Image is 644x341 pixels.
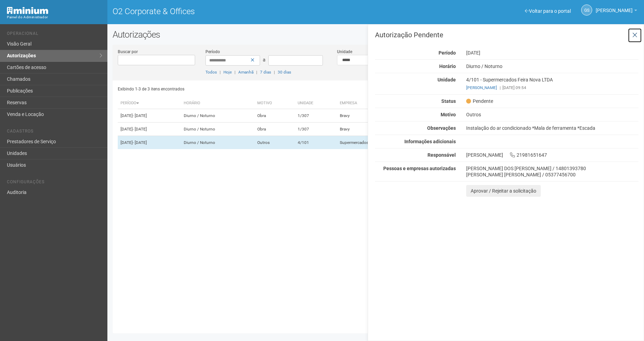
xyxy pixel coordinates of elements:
div: [DATE] [461,50,644,56]
div: Painel do Administrador [7,14,102,20]
span: Gabriela Souza [596,1,633,13]
strong: Observações [427,125,456,131]
td: Outros [254,136,295,149]
th: Horário [181,98,254,109]
a: Todos [205,70,217,75]
strong: Unidade [438,77,456,82]
th: Período [118,98,181,109]
td: Supermercados Feira Nova LTDA [337,136,466,149]
div: [DATE] 09:54 [466,85,638,91]
li: Cadastros [7,129,102,136]
li: Configurações [7,179,102,187]
strong: Período [439,50,456,56]
span: | [500,85,501,90]
span: - [DATE] [133,127,147,131]
td: [DATE] [118,109,181,123]
button: Aprovar / Rejeitar a solicitação [466,185,541,197]
strong: Pessoas e empresas autorizadas [383,166,456,171]
td: [DATE] [118,136,181,149]
td: Bravy [337,109,466,123]
span: a [263,57,266,62]
span: | [274,70,275,75]
strong: Responsável [427,152,456,158]
a: Voltar para o portal [525,8,571,14]
div: Exibindo 1-3 de 3 itens encontrados [118,84,374,94]
td: [DATE] [118,123,181,136]
a: [PERSON_NAME] [596,9,637,14]
td: 1/307 [295,109,337,123]
a: Hoje [223,70,232,75]
strong: Informações adicionais [404,139,456,144]
span: Pendente [466,98,493,104]
div: [PERSON_NAME] 21981651647 [461,152,644,158]
th: Unidade [295,98,337,109]
span: | [220,70,221,75]
td: Diurno / Noturno [181,136,254,149]
a: 30 dias [278,70,291,75]
a: 7 dias [260,70,271,75]
img: Minium [7,7,48,14]
td: Obra [254,123,295,136]
h3: Autorização Pendente [375,31,638,38]
td: Bravy [337,123,466,136]
div: Diurno / Noturno [461,63,644,69]
label: Unidade [337,49,352,55]
div: 4/101 - Supermercados Feira Nova LTDA [461,77,644,91]
div: [PERSON_NAME] DOS [PERSON_NAME] / 14801393780 [466,165,638,172]
li: Operacional [7,31,102,38]
h1: O2 Corporate & Offices [113,7,371,16]
td: Diurno / Noturno [181,109,254,123]
label: Período [205,49,220,55]
div: Instalação do ar condicionado *Mala de ferramenta *Escada [461,125,644,131]
strong: Status [441,98,456,104]
label: Buscar por [118,49,138,55]
td: 4/101 [295,136,337,149]
td: Diurno / Noturno [181,123,254,136]
strong: Horário [439,64,456,69]
a: [PERSON_NAME] [466,85,497,90]
a: Amanhã [238,70,253,75]
th: Motivo [254,98,295,109]
span: - [DATE] [133,140,147,145]
div: [PERSON_NAME] [PERSON_NAME] / 05377456700 [466,172,638,178]
div: Outros [461,111,644,118]
span: | [256,70,257,75]
span: - [DATE] [133,113,147,118]
td: Obra [254,109,295,123]
th: Empresa [337,98,466,109]
strong: Motivo [441,112,456,117]
a: GS [581,4,592,16]
h2: Autorizações [113,29,639,40]
td: 1/307 [295,123,337,136]
span: | [234,70,236,75]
